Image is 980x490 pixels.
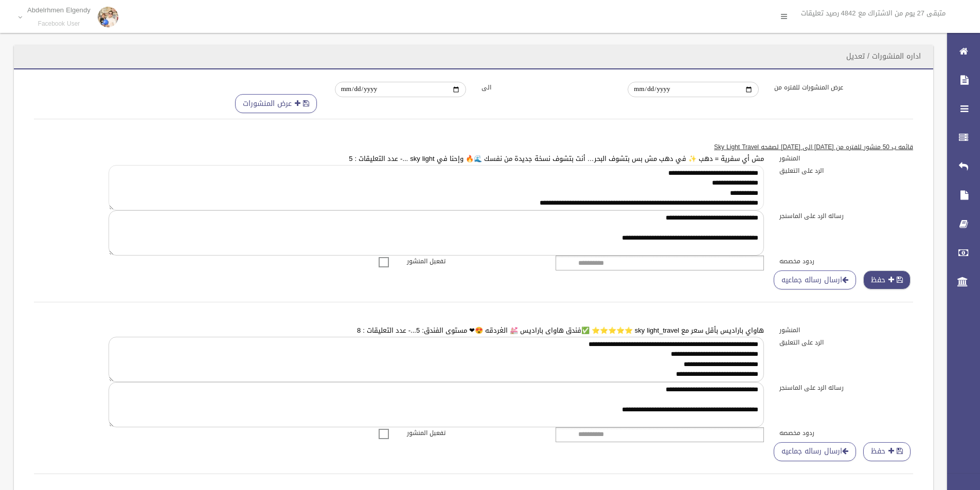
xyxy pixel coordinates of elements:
a: هاواي باراديس بأقل سعر مع sky light_travel ⭐⭐⭐⭐⭐ ✅فندق هاواى باراديس 💒 الغردقه 😍❤ مستوى الفندق: 5... [357,324,764,337]
label: الرد على التعليق [772,337,921,348]
u: قائمه ب 50 منشور للفتره من [DATE] الى [DATE] لصفحه Sky Light Travel [714,141,913,153]
label: ردود مخصصه [772,256,921,267]
label: تفعيل المنشور [399,256,548,267]
a: مش أي سفرية = دهب ✨ في دهب مش بس بتشوف البحر… أنت بتشوف نسخة جديدة من نفسك 🌊🔥 وإحنا في sky light ... [349,152,764,165]
label: الى [474,82,620,93]
label: رساله الرد على الماسنجر [772,382,921,393]
label: الرد على التعليق [772,165,921,176]
small: Facebook User [27,20,91,28]
label: رساله الرد على الماسنجر [772,210,921,222]
button: عرض المنشورات [235,94,317,113]
p: Abdelrhmen Elgendy [27,6,91,14]
label: تفعيل المنشور [399,427,548,439]
label: عرض المنشورات للفتره من [767,82,913,93]
label: ردود مخصصه [772,427,921,439]
button: حفظ [863,270,911,289]
a: ارسال رساله جماعيه [774,442,856,461]
button: حفظ [863,442,911,461]
a: ارسال رساله جماعيه [774,270,856,289]
label: المنشور [772,324,921,336]
label: المنشور [772,153,921,164]
header: اداره المنشورات / تعديل [834,46,933,66]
